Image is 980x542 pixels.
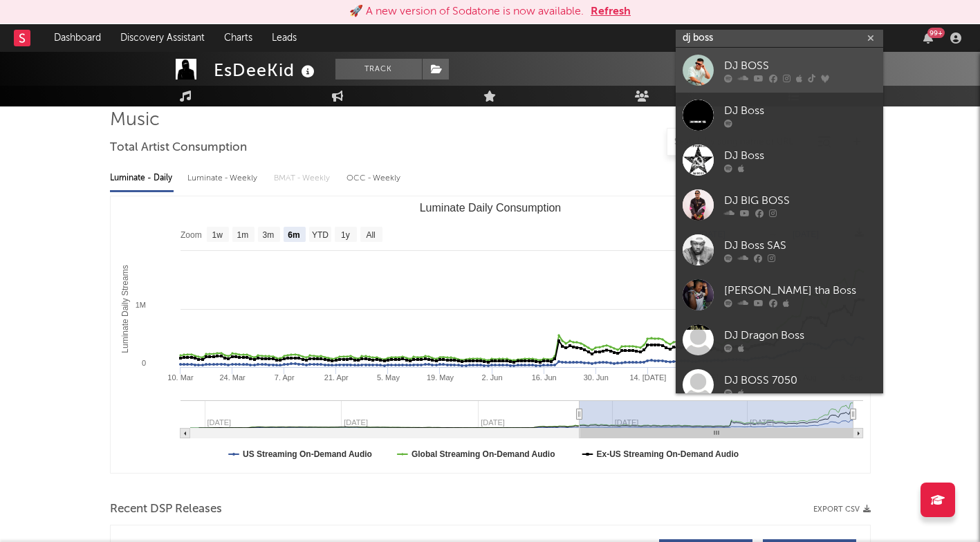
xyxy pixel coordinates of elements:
[274,373,294,382] text: 7. Apr
[167,373,194,382] text: 10. Mar
[676,272,883,317] a: [PERSON_NAME] tha Boss
[243,449,372,459] text: US Streaming On-Demand Audio
[214,59,318,82] div: EsDeeKid
[419,202,561,214] text: Luminate Daily Consumption
[923,32,933,44] button: 99+
[629,373,666,382] text: 14. [DATE]
[724,102,876,119] div: DJ Boss
[214,24,262,52] a: Charts
[724,57,876,74] div: DJ BOSS
[724,282,876,299] div: [PERSON_NAME] tha Boss
[237,230,248,240] text: 1m
[531,373,556,382] text: 16. Jun
[181,230,202,240] text: Zoom
[212,230,223,240] text: 1w
[262,230,274,240] text: 3m
[110,501,222,518] span: Recent DSP Releases
[724,237,876,254] div: DJ Boss SAS
[376,373,400,382] text: 5. May
[724,192,876,209] div: DJ BIG BOSS
[676,362,883,407] a: DJ BOSS 7050
[724,147,876,164] div: DJ Boss
[311,230,328,240] text: YTD
[927,28,945,38] div: 99 +
[724,372,876,389] div: DJ BOSS 7050
[676,227,883,272] a: DJ Boss SAS
[583,373,608,382] text: 30. Jun
[426,373,454,382] text: 19. May
[591,3,631,20] button: Refresh
[141,359,145,367] text: 0
[676,138,883,183] a: DJ Boss
[346,167,402,190] div: OCC - Weekly
[366,230,375,240] text: All
[596,449,739,459] text: Ex-US Streaming On-Demand Audio
[724,327,876,344] div: DJ Dragon Boss
[324,373,348,382] text: 21. Apr
[676,317,883,362] a: DJ Dragon Boss
[110,112,160,129] span: Music
[335,59,422,80] button: Track
[667,137,813,148] input: Search by song name or URL
[120,265,129,353] text: Luminate Daily Streams
[262,24,306,52] a: Leads
[44,24,111,52] a: Dashboard
[110,167,174,190] div: Luminate - Daily
[111,24,214,52] a: Discovery Assistant
[219,373,246,382] text: 24. Mar
[349,3,584,20] div: 🚀 A new version of Sodatone is now available.
[676,93,883,138] a: DJ Boss
[676,183,883,227] a: DJ BIG BOSS
[187,167,260,190] div: Luminate - Weekly
[481,373,502,382] text: 2. Jun
[341,230,350,240] text: 1y
[411,449,555,459] text: Global Streaming On-Demand Audio
[288,230,299,240] text: 6m
[676,30,883,47] input: Search for artists
[813,505,871,514] button: Export CSV
[135,301,145,309] text: 1M
[111,196,870,473] svg: Luminate Daily Consumption
[676,48,883,93] a: DJ BOSS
